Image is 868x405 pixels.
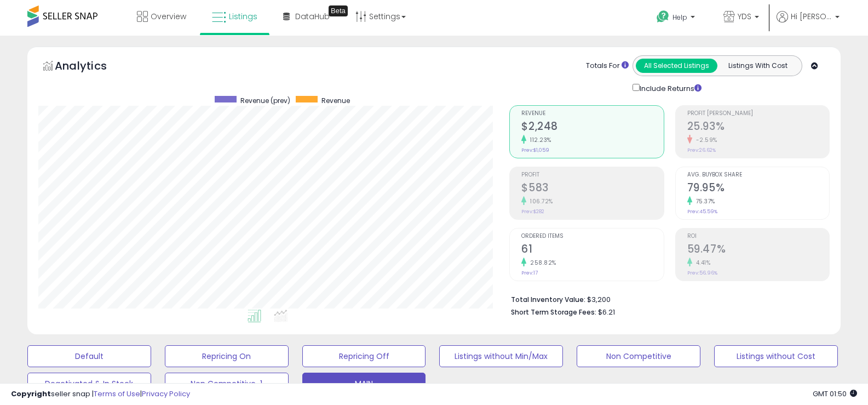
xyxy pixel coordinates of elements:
button: Repricing On [165,345,289,367]
small: 106.72% [526,197,553,206]
div: Include Returns [624,82,715,94]
small: 258.82% [526,259,556,267]
span: ROI [687,233,829,239]
span: $6.21 [598,307,615,317]
h2: 59.47% [687,243,829,258]
span: DataHub [295,11,330,22]
span: 2025-08-11 01:50 GMT [813,389,857,399]
span: Revenue [321,96,350,105]
a: Privacy Policy [142,389,190,399]
li: $3,200 [511,292,821,305]
span: Hi [PERSON_NAME] [791,11,832,22]
small: Prev: 17 [521,270,538,276]
a: Hi [PERSON_NAME] [777,11,840,36]
h2: $2,248 [521,120,663,135]
small: Prev: 26.62% [687,147,716,153]
button: Non Competitive [577,345,700,367]
small: 112.23% [526,136,551,144]
button: Deactivated & In Stock [27,373,151,395]
small: Prev: $1,059 [521,147,549,153]
button: Listings With Cost [717,59,798,73]
button: Listings without Cost [714,345,838,367]
a: Terms of Use [94,389,140,399]
small: -2.59% [692,136,717,144]
span: Profit [PERSON_NAME] [687,111,829,117]
small: Prev: 56.96% [687,270,717,276]
b: Short Term Storage Fees: [511,307,596,317]
span: Overview [151,11,186,22]
button: Listings without Min/Max [439,345,563,367]
span: Profit [521,172,663,178]
button: Default [27,345,151,367]
small: Prev: $282 [521,208,544,215]
h2: 25.93% [687,120,829,135]
i: Get Help [656,10,670,24]
button: Non Competitive-1 [165,373,289,395]
h2: 61 [521,243,663,258]
small: 75.37% [692,197,715,206]
span: Revenue [521,111,663,117]
span: Help [672,13,687,22]
span: Avg. Buybox Share [687,172,829,178]
span: Revenue (prev) [240,96,290,105]
button: Repricing Off [302,345,426,367]
strong: Copyright [11,389,51,399]
b: Total Inventory Value: [511,295,585,304]
div: Totals For [586,61,629,71]
h2: 79.95% [687,181,829,196]
span: YDS [738,11,751,22]
span: Listings [229,11,257,22]
a: Help [648,2,706,36]
small: Prev: 45.59% [687,208,717,215]
button: All Selected Listings [636,59,717,73]
span: Ordered Items [521,233,663,239]
small: 4.41% [692,259,711,267]
h2: $583 [521,181,663,196]
div: seller snap | | [11,389,190,400]
button: MAIN [302,373,426,395]
h5: Analytics [55,58,128,76]
div: Tooltip anchor [329,5,348,16]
